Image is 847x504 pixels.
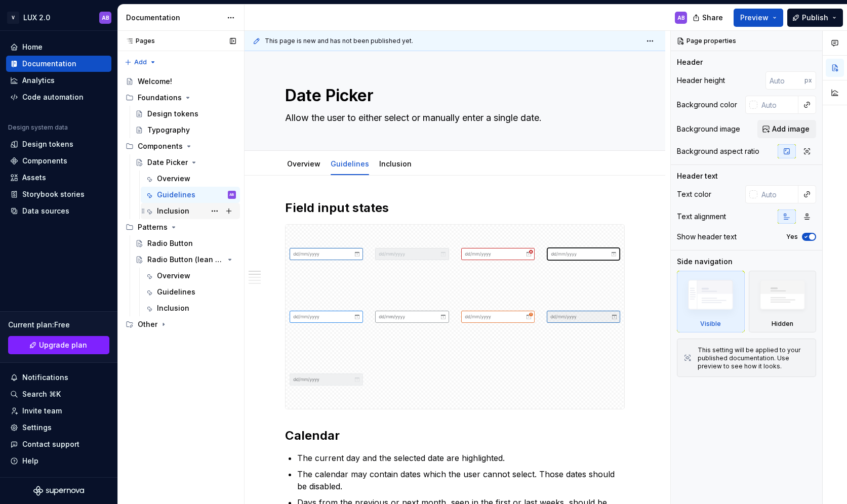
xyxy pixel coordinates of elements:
[740,13,769,23] span: Preview
[22,75,55,86] div: Analytics
[147,125,190,135] div: Typography
[122,138,240,154] div: Components
[22,156,67,166] div: Components
[22,423,52,433] div: Settings
[6,436,111,452] button: Contact support
[677,14,685,22] div: AB
[734,9,783,27] button: Preview
[22,92,84,102] div: Code automation
[6,56,111,72] a: Documentation
[138,141,183,151] div: Components
[331,159,369,168] a: Guidelines
[122,219,240,235] div: Patterns
[22,206,69,216] div: Data sources
[6,386,111,402] button: Search ⌘K
[138,222,168,232] div: Patterns
[6,170,111,186] a: Assets
[141,300,240,316] a: Inclusion
[39,340,87,350] span: Upgrade plan
[147,157,188,167] div: Date Picker
[22,406,62,416] div: Invite team
[772,124,810,134] span: Add image
[265,37,413,45] span: This page is new and has not been published yet.
[677,232,737,242] div: Show header text
[22,372,68,383] div: Notifications
[8,336,109,354] a: Upgrade plan
[698,346,810,370] div: This setting will be applied to your published documentation. Use preview to see how it looks.
[6,369,111,386] button: Notifications
[8,123,68,132] div: Design system data
[677,75,725,86] div: Header height
[138,76,172,87] div: Welcome!
[285,200,625,216] h2: Field input states
[157,271,190,281] div: Overview
[102,14,109,22] div: AB
[6,403,111,419] a: Invite team
[22,139,73,149] div: Design tokens
[131,122,240,138] a: Typography
[122,73,240,90] a: Welcome!
[379,159,412,168] a: Inclusion
[375,153,416,174] div: Inclusion
[138,93,182,103] div: Foundations
[131,106,240,122] a: Design tokens
[22,173,46,183] div: Assets
[786,233,798,241] label: Yes
[677,171,718,181] div: Header text
[677,189,711,199] div: Text color
[6,72,111,89] a: Analytics
[22,389,61,399] div: Search ⌘K
[757,185,798,203] input: Auto
[141,171,240,187] a: Overview
[6,419,111,436] a: Settings
[157,287,195,297] div: Guidelines
[787,9,843,27] button: Publish
[122,37,155,45] div: Pages
[702,13,723,23] span: Share
[677,100,737,110] div: Background color
[122,90,240,106] div: Foundations
[131,154,240,171] a: Date Picker
[157,303,189,313] div: Inclusion
[749,271,817,332] div: Hidden
[2,7,115,28] button: VLUX 2.0AB
[122,55,159,69] button: Add
[147,255,224,265] div: Radio Button (lean approach)
[33,486,84,496] svg: Supernova Logo
[772,320,793,328] div: Hidden
[22,439,79,449] div: Contact support
[131,235,240,251] a: Radio Button
[157,174,190,184] div: Overview
[802,13,828,23] span: Publish
[6,39,111,55] a: Home
[126,13,222,23] div: Documentation
[141,187,240,203] a: GuidelinesAB
[688,9,730,27] button: Share
[700,320,721,328] div: Visible
[677,212,726,222] div: Text alignment
[157,190,195,200] div: Guidelines
[22,59,76,69] div: Documentation
[297,468,625,492] p: The calendar may contain dates which the user cannot select. Those dates should be disabled.
[141,203,240,219] a: Inclusion
[285,428,625,444] h2: Calendar
[6,136,111,152] a: Design tokens
[141,268,240,284] a: Overview
[757,96,798,114] input: Auto
[677,57,703,67] div: Header
[283,83,623,108] textarea: Date Picker
[8,320,109,330] div: Current plan : Free
[22,189,85,199] div: Storybook stories
[327,153,373,174] div: Guidelines
[677,257,733,267] div: Side navigation
[6,203,111,219] a: Data sources
[6,153,111,169] a: Components
[229,190,234,200] div: AB
[757,120,816,138] button: Add image
[23,13,50,23] div: LUX 2.0
[122,73,240,332] div: Page tree
[283,110,623,126] textarea: Allow the user to either select or manually enter a single date.
[122,316,240,332] div: Other
[22,42,43,52] div: Home
[157,206,189,216] div: Inclusion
